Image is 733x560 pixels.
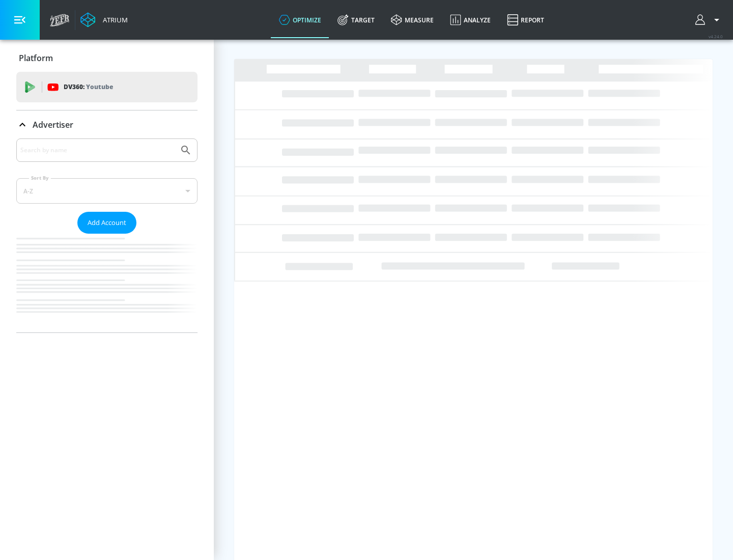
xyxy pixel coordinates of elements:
[16,234,198,332] nav: list of Advertiser
[77,212,136,234] button: Add Account
[271,2,329,38] a: optimize
[16,138,198,332] div: Advertiser
[99,15,128,24] div: Atrium
[16,110,198,139] div: Advertiser
[88,217,126,229] span: Add Account
[19,52,53,64] p: Platform
[16,72,198,102] div: DV360: Youtube
[329,2,383,38] a: Target
[80,12,128,27] a: Atrium
[20,144,175,157] input: Search by name
[499,2,552,38] a: Report
[16,44,198,72] div: Platform
[29,175,51,181] label: Sort By
[33,119,73,130] p: Advertiser
[86,81,113,92] p: Youtube
[64,81,113,93] p: DV360:
[709,34,723,39] span: v 4.24.0
[383,2,442,38] a: measure
[16,178,198,204] div: A-Z
[442,2,499,38] a: Analyze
